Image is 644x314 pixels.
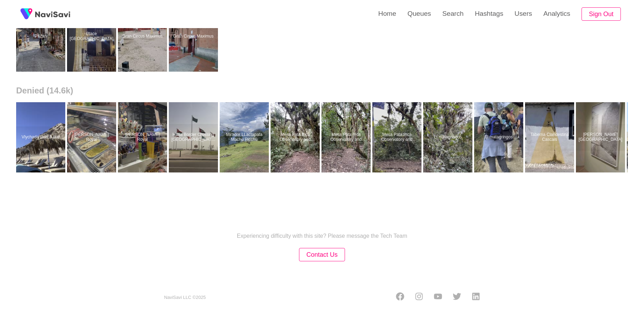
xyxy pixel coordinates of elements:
a: Facebook [396,292,404,303]
a: LinkedIn [472,292,480,303]
a: Mesa Pata Inca Observatory and CampingMesa Pata Inca Observatory and Camping [321,102,372,172]
a: Hatta Border Crossing [GEOGRAPHIC_DATA] - [GEOGRAPHIC_DATA] - [GEOGRAPHIC_DATA]Hatta Border Cross... [169,102,220,172]
a: El matagringosEl matagringos [474,102,525,172]
p: Experiencing difficulty with this site? Please message the Tech Team [237,233,407,239]
a: Vlychada Beach BarVlychada Beach Bar [16,102,67,172]
a: Taberna Clandestina CascaisTaberna Clandestina Cascais [525,102,576,172]
a: Mesa Pata Inca Observatory and CampingMesa Pata Inca Observatory and Camping [271,102,321,172]
a: Contact Us [299,252,345,258]
a: El matagringosEl matagringos [423,102,474,172]
a: Twitter [453,292,461,303]
a: PazariPazari [16,1,67,72]
a: Instagram [415,292,423,303]
a: [PERSON_NAME] RoyalLeonidas Mont Royal [67,102,118,172]
a: Gran Circus MaximusGran Circus Maximus [169,1,220,72]
img: fireSpot [35,11,70,18]
a: [PERSON_NAME][GEOGRAPHIC_DATA]Ara Pacis Museum [576,102,627,172]
small: NaviSavi LLC © 2025 [164,295,206,300]
button: Sign Out [582,7,621,21]
button: Contact Us [299,248,345,262]
h2: Denied (14.6k) [16,86,628,96]
img: fireSpot [18,5,35,23]
a: Gran Circus MaximusGran Circus Maximus [118,1,169,72]
a: Youtube [434,292,442,303]
a: Place [GEOGRAPHIC_DATA]Place Basilique Saint Sernin [67,1,118,72]
a: [PERSON_NAME] RoyalLeonidas Mont Royal [118,102,169,172]
a: Mirador LLactapata Machu PicchuMirador LLactapata Machu Picchu [220,102,271,172]
a: Mesa Pata Inca Observatory and CampingMesa Pata Inca Observatory and Camping [372,102,423,172]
